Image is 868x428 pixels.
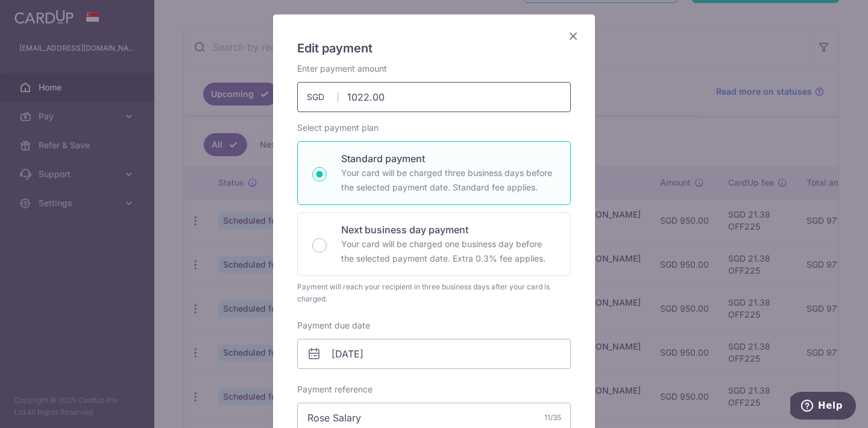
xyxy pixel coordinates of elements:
label: Payment reference [297,383,373,395]
p: Your card will be charged three business days before the selected payment date. Standard fee appl... [341,166,556,195]
label: Payment due date [297,319,370,332]
p: Your card will be charged one business day before the selected payment date. Extra 0.3% fee applies. [341,237,556,266]
label: Select payment plan [297,122,379,134]
div: 11/35 [544,412,561,424]
p: Standard payment [341,151,556,166]
h5: Edit payment [297,39,571,58]
button: Close [566,29,580,43]
input: DD / MM / YYYY [297,339,571,369]
input: 0.00 [297,82,571,112]
span: SGD [307,91,338,103]
div: Payment will reach your recipient in three business days after your card is charged. [297,281,571,305]
iframe: Opens a widget where you can find more information [790,392,856,422]
label: Enter payment amount [297,63,387,75]
p: Next business day payment [341,222,556,237]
